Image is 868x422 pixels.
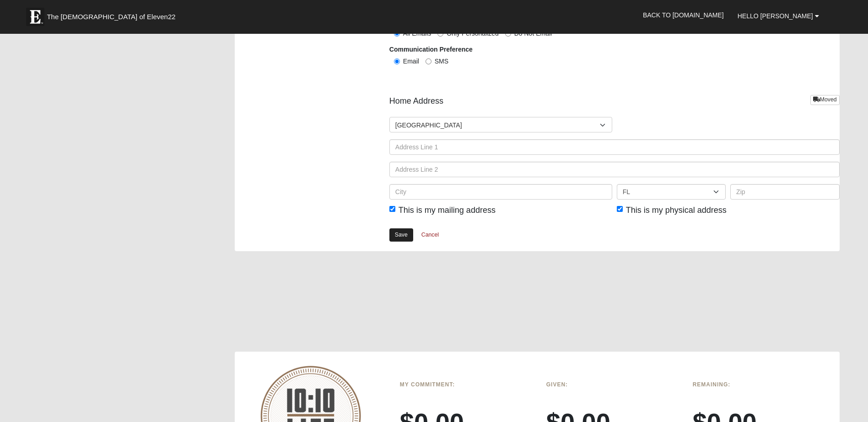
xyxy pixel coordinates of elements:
label: Communication Preference [389,45,473,54]
a: Hello [PERSON_NAME] [731,5,826,27]
input: SMS [426,58,431,64]
span: Home Address [389,95,443,107]
a: Moved [810,95,840,105]
a: Back to [DOMAIN_NAME] [636,4,731,26]
input: Address Line 2 [389,162,840,177]
a: Save [389,228,413,242]
input: Address Line 1 [389,139,840,155]
span: The [DEMOGRAPHIC_DATA] of Eleven22 [47,12,175,21]
span: [GEOGRAPHIC_DATA] [395,117,600,133]
a: The [DEMOGRAPHIC_DATA] of Eleven22 [22,3,205,26]
a: Cancel [415,228,445,242]
span: This is my physical address [626,206,727,215]
input: Email [394,58,400,64]
h6: Remaining: [693,381,825,388]
input: Zip [730,184,839,200]
span: SMS [435,58,448,65]
input: This is my physical address [617,206,623,212]
span: Hello [PERSON_NAME] [738,12,813,20]
img: Eleven22 logo [26,8,44,26]
input: City [389,184,612,200]
span: This is my mailing address [399,206,496,215]
h6: My Commitment: [400,381,533,388]
span: Email [403,58,419,65]
h6: Given: [546,381,679,388]
input: This is my mailing address [389,206,395,212]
